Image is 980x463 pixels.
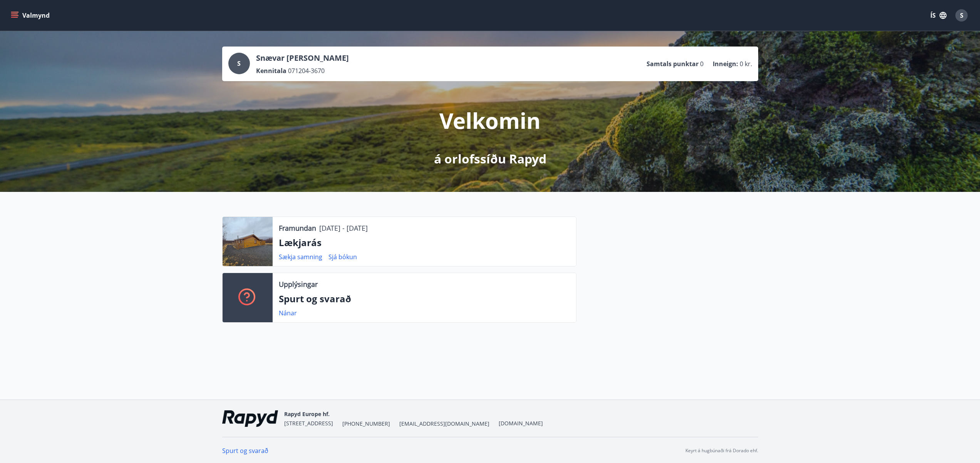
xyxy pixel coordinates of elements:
[256,67,286,75] p: Kennitala
[279,223,316,233] p: Framundan
[952,6,971,25] button: S
[288,67,325,75] span: 071204-3670
[926,8,951,22] button: ÍS
[279,279,318,289] p: Upplýsingar
[713,60,738,68] p: Inneign :
[284,420,333,427] span: [STREET_ADDRESS]
[279,253,322,261] a: Sækja samning
[237,59,241,68] span: S
[279,236,570,249] p: Lækjarás
[342,420,390,428] span: [PHONE_NUMBER]
[700,60,704,68] span: 0
[499,420,543,427] a: [DOMAIN_NAME]
[222,410,278,427] img: ekj9gaOU4bjvQReEWNZ0zEMsCR0tgSDGv48UY51k.png
[256,53,349,63] p: Snævar [PERSON_NAME]
[279,292,570,305] p: Spurt og svarað
[434,150,546,167] p: á orlofssíðu Rapyd
[960,11,963,20] span: S
[685,447,758,454] p: Keyrt á hugbúnaði frá Dorado ehf.
[399,420,489,428] span: [EMAIL_ADDRESS][DOMAIN_NAME]
[279,309,297,317] a: Nánar
[319,223,368,233] p: [DATE] - [DATE]
[439,106,541,135] p: Velkomin
[647,60,699,68] p: Samtals punktar
[328,253,357,261] a: Sjá bókun
[284,410,330,418] span: Rapyd Europe hf.
[740,60,752,68] span: 0 kr.
[9,8,53,22] button: menu
[222,446,268,455] a: Spurt og svarað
